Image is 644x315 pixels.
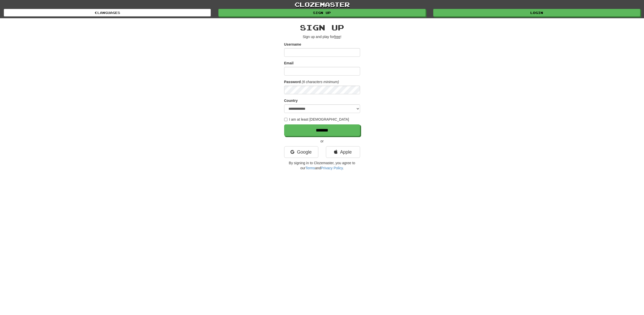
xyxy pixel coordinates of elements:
[433,9,640,16] a: Login
[284,79,301,84] label: Password
[284,34,360,39] p: Sign up and play for !
[284,118,287,121] input: I am at least [DEMOGRAPHIC_DATA]
[284,117,349,122] label: I am at least [DEMOGRAPHIC_DATA]
[284,139,360,144] p: or
[284,146,318,158] a: Google
[305,166,315,170] a: Terms
[302,80,339,84] em: (6 characters minimum)
[326,146,360,158] a: Apple
[284,42,301,47] label: Username
[321,166,343,170] a: Privacy Policy
[4,9,211,16] a: Languages
[284,23,360,32] h2: Sign up
[284,61,294,66] label: Email
[284,160,360,171] p: By signing in to Clozemaster, you agree to our and .
[284,98,298,103] label: Country
[218,9,425,16] a: Sign up
[334,35,340,39] u: free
